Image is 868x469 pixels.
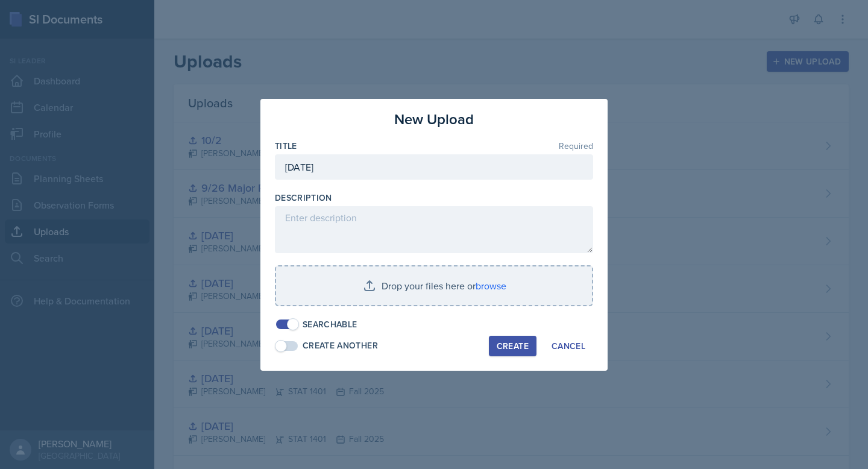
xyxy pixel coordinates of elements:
input: Enter title [275,154,593,180]
label: Title [275,140,297,152]
button: Create [489,336,536,356]
h3: New Upload [394,109,474,130]
div: Create Another [303,339,378,352]
div: Searchable [303,318,357,331]
button: Cancel [544,336,593,356]
div: Create [497,341,529,351]
span: Required [559,142,593,150]
label: Description [275,192,332,204]
div: Cancel [552,341,585,351]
